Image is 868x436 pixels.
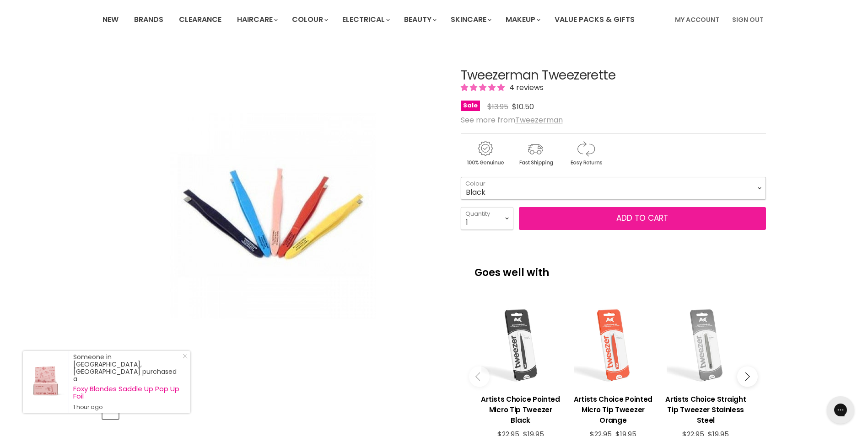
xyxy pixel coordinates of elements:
a: Brands [127,10,170,29]
a: Sign Out [727,10,769,29]
a: Colour [285,10,334,29]
iframe: Gorgias live chat messenger [822,393,859,427]
span: $10.50 [512,101,534,112]
a: Haircare [230,10,283,29]
span: $13.95 [487,101,508,112]
a: My Account [669,10,725,29]
a: Clearance [172,10,228,29]
a: View product:Artists Choice Pointed Micro Tip Tweezer Black [479,387,562,430]
a: Foxy Blondes Saddle Up Pop Up Foil [73,385,181,400]
h3: Artists Choice Pointed Micro Tip Tweezer Black [479,394,562,425]
a: Electrical [335,10,395,29]
a: Value Packs & Gifts [548,10,642,29]
select: Quantity [461,207,513,230]
span: 4 reviews [507,82,544,93]
span: See more from [461,115,563,125]
a: View product:Artists Choice Pointed Micro Tip Tweezer Orange [571,387,655,430]
p: Goes well with [474,253,752,283]
div: Someone in [GEOGRAPHIC_DATA], [GEOGRAPHIC_DATA] purchased a [73,353,181,411]
h1: Tweezerman Tweezerette [461,69,766,83]
img: genuine.gif [461,139,509,167]
img: Tweezerman Tweezerette [170,62,376,370]
span: Sale [461,101,480,111]
img: returns.gif [561,139,610,167]
img: shipping.gif [511,139,560,167]
nav: Main [91,6,777,33]
a: Makeup [499,10,546,29]
ul: Main menu [96,6,656,33]
h3: Artists Choice Straight Tip Tweezer Stainless Steel [664,394,747,425]
button: Add to cart [519,207,766,230]
svg: Close Icon [183,353,188,359]
a: View product:Artists Choice Straight Tip Tweezer Stainless Steel [664,387,747,430]
a: Close Notification [179,353,188,362]
a: Skincare [444,10,497,29]
div: Tweezerman Tweezerette image. Click or Scroll to Zoom. [102,46,444,387]
a: Visit product page [23,351,69,413]
span: 5.00 stars [461,82,507,93]
small: 1 hour ago [73,404,181,411]
h3: Artists Choice Pointed Micro Tip Tweezer Orange [571,394,655,425]
a: Tweezerman [515,115,563,125]
a: New [96,10,125,29]
div: Product thumbnails [101,393,446,419]
a: Beauty [397,10,442,29]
